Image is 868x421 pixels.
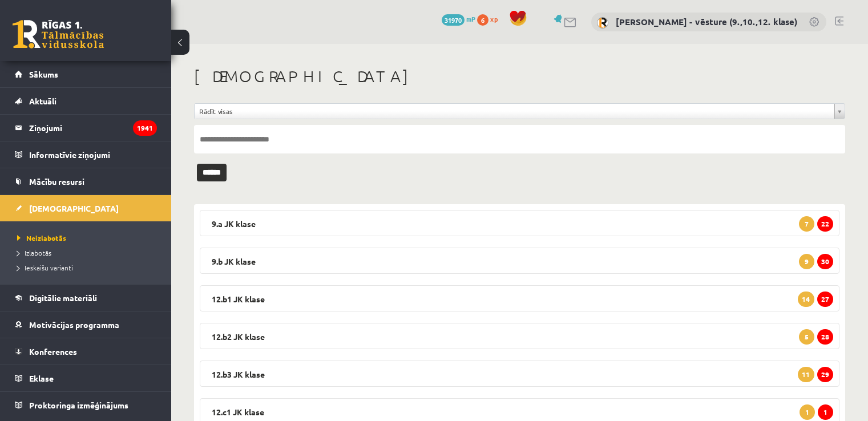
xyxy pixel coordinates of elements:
[490,14,498,23] span: xp
[29,203,119,213] span: [DEMOGRAPHIC_DATA]
[15,168,157,195] a: Mācību resursi
[195,104,845,119] a: Rādīt visas
[200,323,839,349] legend: 12.b2 JK klase
[817,254,833,269] span: 30
[13,20,104,48] a: Rīgas 1. Tālmācības vidusskola
[15,365,157,391] a: Eklase
[15,285,157,311] a: Digitālie materiāli
[17,233,160,243] a: Neizlabotās
[799,329,814,345] span: 5
[200,210,839,236] legend: 9.a JK klase
[15,392,157,418] a: Proktoringa izmēģinājums
[200,248,839,274] legend: 9.b JK klase
[29,319,119,330] span: Motivācijas programma
[817,367,833,382] span: 29
[15,338,157,365] a: Konferences
[29,346,77,357] span: Konferences
[29,293,97,303] span: Digitālie materiāli
[29,115,157,141] legend: Ziņojumi
[817,329,833,345] span: 28
[133,120,157,136] i: 1941
[798,367,814,382] span: 11
[616,16,797,27] a: [PERSON_NAME] - vēsture (9.,10.,12. klase)
[29,373,54,383] span: Eklase
[29,69,58,79] span: Sākums
[800,404,815,420] span: 1
[799,254,814,269] span: 9
[29,96,56,106] span: Aktuāli
[200,361,839,387] legend: 12.b3 JK klase
[17,248,51,257] span: Izlabotās
[466,14,475,23] span: mP
[442,14,465,26] span: 31970
[442,14,475,23] a: 31970 mP
[817,292,833,307] span: 27
[15,115,157,141] a: Ziņojumi1941
[817,216,833,232] span: 22
[200,285,839,311] legend: 12.b1 JK klase
[29,141,157,168] legend: Informatīvie ziņojumi
[17,233,66,242] span: Neizlabotās
[597,17,608,29] img: Kristīna Kižlo - vēsture (9.,10.,12. klase)
[194,67,845,86] h1: [DEMOGRAPHIC_DATA]
[15,311,157,338] a: Motivācijas programma
[818,404,833,420] span: 1
[199,104,830,119] span: Rādīt visas
[17,248,160,258] a: Izlabotās
[15,195,157,221] a: [DEMOGRAPHIC_DATA]
[15,88,157,114] a: Aktuāli
[477,14,503,23] a: 6 xp
[29,400,128,410] span: Proktoringa izmēģinājums
[15,61,157,87] a: Sākums
[477,14,488,26] span: 6
[15,141,157,168] a: Informatīvie ziņojumi
[798,292,814,307] span: 14
[29,176,84,187] span: Mācību resursi
[17,262,160,273] a: Ieskaišu varianti
[17,263,73,272] span: Ieskaišu varianti
[799,216,814,232] span: 7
